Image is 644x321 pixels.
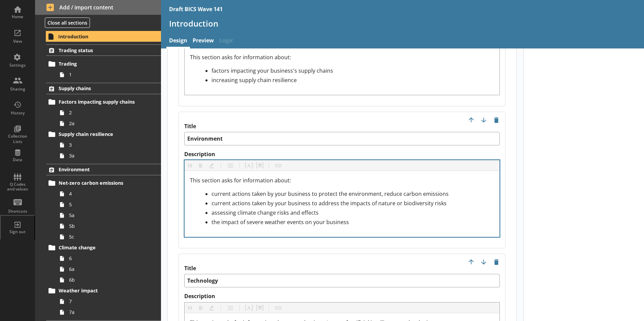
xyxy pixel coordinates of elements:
[57,307,161,318] a: 7a
[184,151,500,158] label: Description
[59,99,141,105] span: Factors impacting supply chains
[69,190,144,197] span: 4
[190,53,494,84] div: Description
[69,234,144,240] span: 5c
[46,129,161,140] a: Supply chain resilience
[184,123,500,130] label: Title
[69,309,144,315] span: 7a
[169,5,223,13] div: Draft BICS Wave 141
[49,242,161,285] li: Climate change66a6b
[46,59,161,69] a: Trading
[57,199,161,210] a: 5
[46,178,161,188] a: Net-zero carbon emissions
[59,166,141,173] span: Environment
[59,287,141,294] span: Weather impact
[45,17,90,28] button: Close all sections
[166,34,190,48] a: Design
[57,275,161,285] a: 6b
[212,200,447,207] span: current actions taken by your business to address the impacts of nature or biodiversity risks
[69,201,144,208] span: 5
[57,107,161,118] a: 2
[6,134,29,144] div: Collection Lists
[212,67,333,74] span: factors impacting your business's supply chains
[46,83,161,94] a: Supply chains
[57,118,161,129] a: 2a
[69,109,144,116] span: 2
[57,253,161,264] a: 6
[57,140,161,150] a: 3
[59,131,141,137] span: Supply chain resilience
[6,63,29,68] div: Settings
[190,177,291,184] span: This section asks for information about:
[69,255,144,261] span: 6
[6,110,29,116] div: History
[35,44,161,80] li: Trading statusTrading1
[184,132,500,145] textarea: Environment
[217,34,236,48] span: Logic
[59,244,141,251] span: Climate change
[49,285,161,318] li: Weather impact77a
[491,257,502,267] button: Delete
[69,266,144,272] span: 6a
[35,83,161,161] li: Supply chainsFactors impacting supply chains22aSupply chain resilience33a
[46,4,150,11] span: Add / import content
[491,115,502,126] button: Delete
[46,97,161,107] a: Factors impacting supply chains
[46,164,161,175] a: Environment
[49,129,161,161] li: Supply chain resilience33a
[184,293,500,300] label: Description
[69,71,144,78] span: 1
[59,61,141,67] span: Trading
[69,212,144,218] span: 5a
[69,277,144,283] span: 6b
[69,298,144,305] span: 7
[184,274,500,287] textarea: Technology
[6,86,29,92] div: Sharing
[69,152,144,159] span: 3a
[212,209,319,216] span: assessing climate change risks and effects
[59,47,141,53] span: Trading status
[46,242,161,253] a: Climate change
[6,157,29,163] div: Data
[6,14,29,20] div: Home
[57,210,161,221] a: 5a
[184,265,500,272] label: Title
[69,120,144,127] span: 2a
[57,296,161,307] a: 7
[57,150,161,161] a: 3a
[6,39,29,44] div: View
[212,218,349,226] span: the impact of severe weather events on your business
[59,85,141,92] span: Supply chains
[57,221,161,231] a: 5b
[46,44,161,56] a: Trading status
[46,31,161,42] a: Introduction
[49,178,161,242] li: Net-zero carbon emissions455a5b5c
[59,180,141,186] span: Net-zero carbon emissions
[190,34,217,48] a: Preview
[212,190,449,198] span: current actions taken by your business to protect the environment, reduce carbon emissions
[46,285,161,296] a: Weather impact
[6,209,29,214] div: Shortcuts
[49,97,161,129] li: Factors impacting supply chains22a
[57,188,161,199] a: 4
[69,223,144,229] span: 5b
[190,176,494,226] div: Description
[57,69,161,80] a: 1
[35,164,161,318] li: EnvironmentNet-zero carbon emissions455a5b5cClimate change66a6bWeather impact77a
[58,33,141,40] span: Introduction
[49,59,161,80] li: Trading1
[57,231,161,242] a: 5c
[69,142,144,148] span: 3
[169,18,636,29] h1: Introduction
[57,264,161,275] a: 6a
[212,76,297,84] span: increasing supply chain resilience
[190,53,291,61] span: This section asks for information about:
[6,182,29,192] div: Q Codes and values
[6,229,29,235] div: Sign out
